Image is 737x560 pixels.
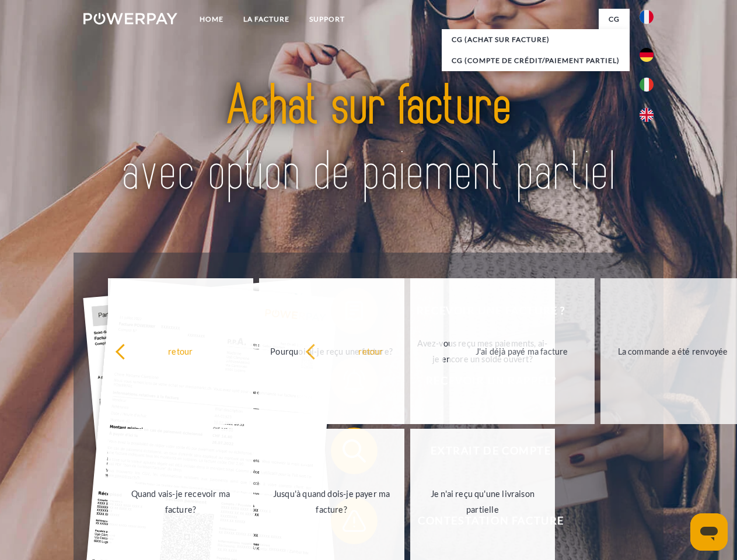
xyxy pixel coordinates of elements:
img: de [640,48,654,62]
iframe: Bouton de lancement de la fenêtre de messagerie [690,513,728,551]
div: retour [115,343,246,359]
div: Pourquoi ai-je reçu une facture? [266,343,397,359]
a: CG (Compte de crédit/paiement partiel) [442,50,630,71]
a: CG [599,9,630,30]
a: Support [299,9,355,30]
div: Jusqu'à quand dois-je payer ma facture? [266,486,397,517]
a: CG (achat sur facture) [442,29,630,50]
a: LA FACTURE [233,9,299,30]
img: fr [640,10,654,24]
img: en [640,108,654,122]
img: it [640,78,654,92]
div: J'ai déjà payé ma facture [456,343,588,359]
div: retour [305,343,436,359]
div: Je n'ai reçu qu'une livraison partielle [417,486,549,517]
a: Home [190,9,233,30]
img: logo-powerpay-white.svg [83,13,177,24]
img: title-powerpay_fr.svg [111,56,626,223]
div: Quand vais-je recevoir ma facture? [115,486,246,517]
